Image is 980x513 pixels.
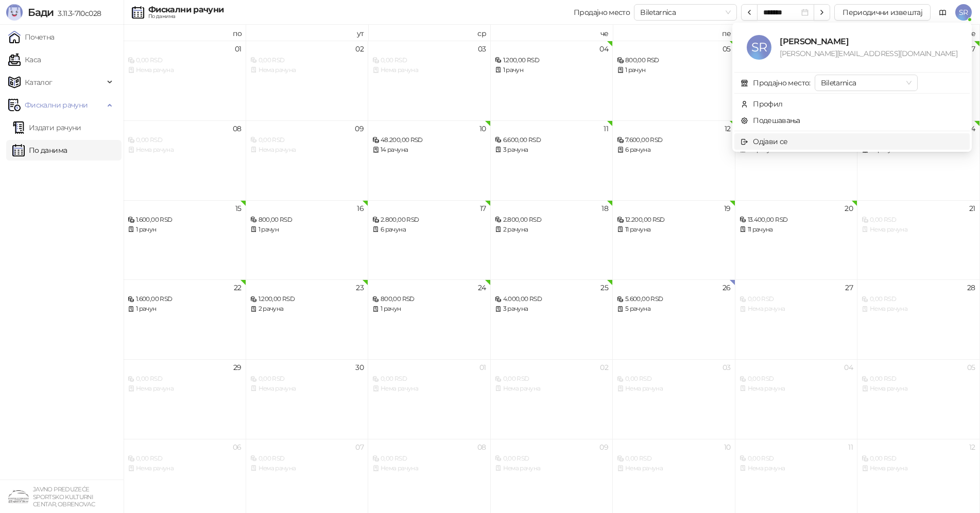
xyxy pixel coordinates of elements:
div: 11 рачуна [740,225,853,235]
td: 2025-09-10 [368,120,491,200]
img: 64x64-companyLogo-4a28e1f8-f217-46d7-badd-69a834a81aaf.png [8,486,29,507]
div: 5.600,00 RSD [617,294,731,304]
div: 01 [479,364,486,371]
div: Нема рачуна [128,384,242,394]
div: Нема рачуна [128,65,242,75]
div: Профил [753,98,782,110]
div: 30 [355,364,364,371]
td: 2025-09-14 [857,120,980,200]
td: 2025-09-18 [491,200,613,280]
div: 04 [599,45,608,52]
td: 2025-09-25 [491,279,613,359]
div: 06 [233,444,242,451]
div: Нема рачуна [372,464,486,473]
div: 01 [235,45,242,52]
div: 0,00 RSD [862,454,975,464]
div: 0,00 RSD [617,454,731,464]
div: 0,00 RSD [862,374,975,384]
div: 0,00 RSD [740,454,853,464]
td: 2025-09-02 [246,41,369,120]
button: Периодични извештај [834,4,931,21]
div: 18 [601,205,608,212]
small: JAVNO PREDUZEĆE SPORTSKO KULTURNI CENTAR, OBRENOVAC [33,486,95,508]
div: [PERSON_NAME][EMAIL_ADDRESS][DOMAIN_NAME] [780,48,957,59]
div: 800,00 RSD [250,215,364,225]
div: 1.200,00 RSD [250,294,364,304]
div: 16 [357,205,364,212]
div: 0,00 RSD [372,374,486,384]
td: 2025-09-28 [857,279,980,359]
div: 800,00 RSD [617,56,731,65]
div: 7.600,00 RSD [617,135,731,145]
td: 2025-09-01 [124,41,246,120]
div: 17 [480,205,486,212]
div: 0,00 RSD [740,374,853,384]
div: Одјави се [753,136,787,147]
span: Фискални рачуни [25,95,88,115]
div: 0,00 RSD [128,454,242,464]
td: 2025-09-13 [735,120,858,200]
div: 19 [724,205,731,212]
div: 1 рачун [617,65,731,75]
div: 29 [233,364,242,371]
div: 1 рачун [128,225,242,235]
div: 03 [478,45,486,52]
div: 15 [235,205,242,212]
div: 0,00 RSD [495,374,609,384]
div: 10 [724,444,731,451]
div: 10 [479,125,486,132]
div: Нема рачуна [740,384,853,394]
td: 2025-09-27 [735,279,858,359]
div: 04 [844,364,853,371]
div: 08 [233,125,242,132]
td: 2025-10-03 [613,359,735,439]
div: 12 [725,125,731,132]
img: Logo [6,4,23,21]
td: 2025-09-20 [735,200,858,280]
div: 6 рачуна [372,225,486,235]
div: Нема рачуна [250,145,364,155]
td: 2025-09-23 [246,279,369,359]
td: 2025-09-19 [613,200,735,280]
div: Нема рачуна [862,304,975,314]
div: Фискални рачуни [148,6,223,14]
div: 0,00 RSD [740,294,853,304]
div: 0,00 RSD [250,454,364,464]
a: Документација [935,4,951,21]
a: По данима [12,140,67,161]
div: 0,00 RSD [128,56,242,65]
div: 11 рачуна [617,225,731,235]
div: 12.200,00 RSD [617,215,731,225]
span: 3.11.3-710c028 [54,9,101,18]
td: 2025-09-08 [124,120,246,200]
div: Нема рачуна [862,225,975,235]
div: 22 [234,284,242,291]
div: Нема рачуна [372,65,486,75]
div: 0,00 RSD [617,374,731,384]
div: Продајно место: [753,77,810,89]
div: 3 рачуна [495,145,609,155]
td: 2025-09-24 [368,279,491,359]
th: пе [613,25,735,41]
div: 02 [600,364,608,371]
div: 07 [355,444,364,451]
div: 1 рачун [372,304,486,314]
div: Нема рачуна [617,384,731,394]
div: 02 [355,45,364,52]
div: 0,00 RSD [128,374,242,384]
div: 0,00 RSD [862,294,975,304]
td: 2025-09-04 [491,41,613,120]
div: Нема рачуна [372,384,486,394]
span: SR [747,35,771,60]
th: че [491,25,613,41]
div: Нема рачуна [862,464,975,473]
div: Нема рачуна [128,145,242,155]
div: Нема рачуна [617,464,731,473]
td: 2025-10-01 [368,359,491,439]
div: 09 [599,444,608,451]
div: 0,00 RSD [250,56,364,65]
td: 2025-09-15 [124,200,246,280]
div: 21 [969,205,975,212]
div: 0,00 RSD [862,215,975,225]
td: 2025-09-16 [246,200,369,280]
